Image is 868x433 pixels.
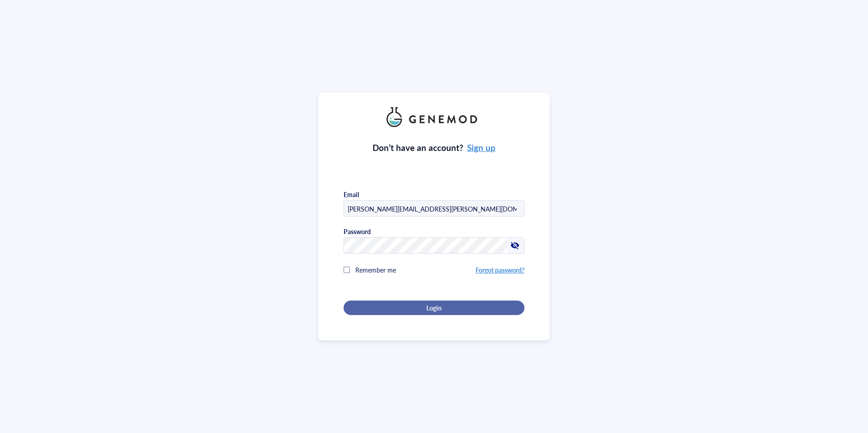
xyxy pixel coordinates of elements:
[344,190,359,198] div: Email
[467,141,495,154] a: Sign up
[387,107,481,127] img: genemod_logo_light-BcqUzbGq.png
[476,265,524,274] a: Forgot password?
[344,227,371,235] div: Password
[426,304,442,312] span: Login
[355,265,396,274] span: Remember me
[344,301,524,315] button: Login
[373,141,496,154] div: Don’t have an account?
